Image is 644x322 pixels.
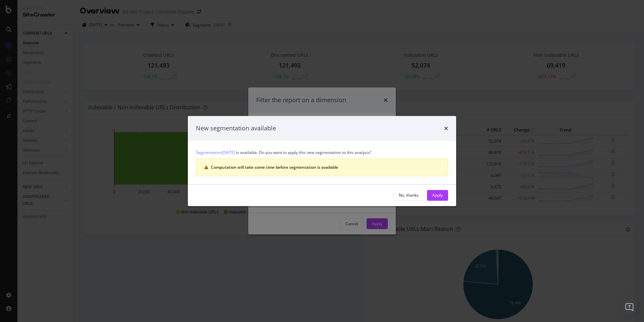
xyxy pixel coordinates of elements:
div: Apply [432,192,443,198]
button: No, thanks [393,190,424,201]
div: times [444,124,448,133]
a: Segmentation[DATE] [196,149,235,156]
div: No, thanks [399,192,419,198]
div: warning banner [196,159,448,176]
div: modal [188,116,456,206]
div: Open Intercom Messenger [621,299,637,315]
div: is available. Do you want to apply this new segmentation to this analysis? [188,141,456,184]
div: New segmentation available [196,124,276,133]
div: Computation will take some time before segmentation is available [211,164,440,170]
button: Apply [427,190,448,201]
